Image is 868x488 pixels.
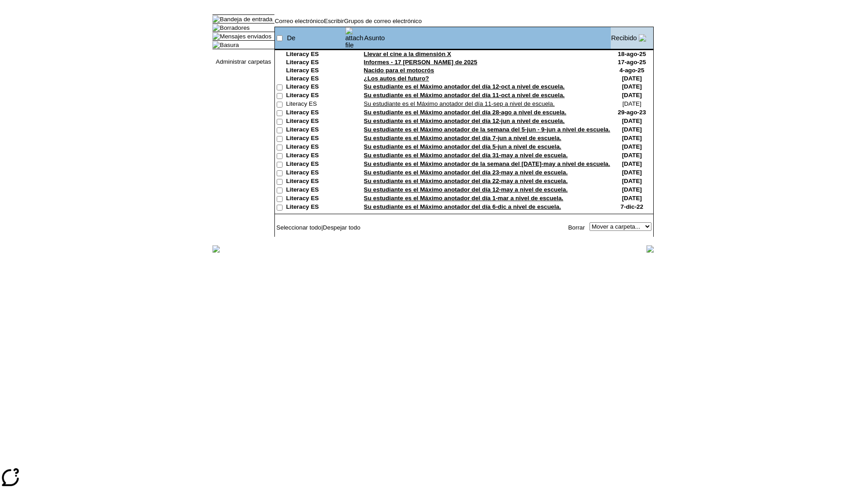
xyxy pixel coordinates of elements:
td: Literacy ES [286,109,345,117]
a: Su estudiante es el Máximo anotador del día 6-dic a nivel de escuela. [364,203,561,210]
a: Grupos de correo electrónico [344,18,422,24]
nobr: [DATE] [622,186,642,193]
a: Bandeja de entrada [220,16,272,23]
img: arrow_down.gif [639,34,646,42]
a: Despejar todo [323,224,360,231]
a: Borradores [220,24,250,31]
td: Literacy ES [286,178,345,186]
a: Basura [220,42,239,48]
a: Su estudiante es el Máximo anotador del día 11-sep a nivel de escuela. [364,100,555,107]
td: Literacy ES [286,117,345,126]
nobr: [DATE] [622,117,642,124]
nobr: [DATE] [622,83,642,90]
nobr: 4-ago-25 [619,67,644,74]
a: Su estudiante es el Máximo anotador del día 1-mar a nivel de escuela. [364,195,563,202]
nobr: 29-ago-23 [618,109,646,116]
a: Su estudiante es el Máximo anotador del día 22-may a nivel de escuela. [364,178,568,184]
img: black_spacer.gif [274,237,654,237]
a: ¿Los autos del futuro? [364,75,429,82]
nobr: 17-ago-25 [618,59,646,66]
td: Literacy ES [286,100,345,109]
img: folder_icon.gif [212,41,220,48]
nobr: [DATE] [622,126,642,133]
td: Literacy ES [286,143,345,152]
a: Su estudiante es el Máximo anotador del día 23-may a nivel de escuela. [364,169,568,176]
nobr: [DATE] [623,100,642,107]
a: Su estudiante es el Máximo anotador del día 7-jun a nivel de escuela. [364,135,561,141]
a: Su estudiante es el Máximo anotador del día 11-oct a nivel de escuela. [364,92,565,99]
nobr: [DATE] [622,152,642,159]
a: Nacido para el motocrós [364,67,434,74]
a: Su estudiante es el Máximo anotador del día 12-oct a nivel de escuela. [364,83,565,90]
a: Su estudiante es el Máximo anotador de la semana del [DATE]-may a nivel de escuela. [364,160,610,167]
td: Literacy ES [286,83,345,92]
nobr: [DATE] [622,75,642,82]
td: Literacy ES [286,169,345,178]
a: Correo electrónico [275,18,324,24]
td: Literacy ES [286,75,345,83]
img: table_footer_left.gif [212,245,220,253]
img: table_footer_right.gif [646,245,654,253]
img: folder_icon_pick.gif [212,15,220,23]
a: Recibido [611,34,637,42]
td: Literacy ES [286,67,345,75]
a: Su estudiante es el Máximo anotador del día 28-ago a nivel de escuela. [364,109,566,116]
a: De [287,34,296,42]
a: Escribir [324,18,344,24]
nobr: [DATE] [622,169,642,176]
img: attach file [345,27,363,49]
td: Literacy ES [286,186,345,195]
nobr: 7-dic-22 [621,203,643,210]
a: Asunto [364,34,385,42]
nobr: [DATE] [622,160,642,167]
a: Mensajes enviados [220,33,271,40]
nobr: [DATE] [622,195,642,202]
a: Su estudiante es el Máximo anotador del día 31-may a nivel de escuela. [364,152,568,159]
nobr: [DATE] [622,135,642,141]
a: Su estudiante es el Máximo anotador del día 12-jun a nivel de escuela. [364,117,565,124]
a: Administrar carpetas [216,58,271,65]
td: Literacy ES [286,92,345,100]
nobr: 18-ago-25 [618,51,646,57]
img: folder_icon.gif [212,33,220,40]
a: Su estudiante es el Máximo anotador del día 12-may a nivel de escuela. [364,186,568,193]
a: Seleccionar todo [276,224,321,231]
img: folder_icon.gif [212,24,220,31]
td: Literacy ES [286,51,345,59]
a: Borrar [568,224,585,231]
td: Literacy ES [286,135,345,143]
nobr: [DATE] [622,143,642,150]
td: Literacy ES [286,195,345,203]
td: Literacy ES [286,152,345,160]
nobr: [DATE] [622,92,642,99]
td: | [275,222,385,232]
nobr: [DATE] [622,178,642,184]
a: Informes - 17 [PERSON_NAME] de 2025 [364,59,477,66]
a: Su estudiante es el Máximo anotador del día 5-jun a nivel de escuela. [364,143,561,150]
td: Literacy ES [286,126,345,135]
a: Llevar el cine a la dimensión X [364,51,451,57]
td: Literacy ES [286,59,345,67]
td: Literacy ES [286,203,345,212]
a: Su estudiante es el Máximo anotador de la semana del 5-jun - 9-jun a nivel de escuela. [364,126,610,133]
td: Literacy ES [286,160,345,169]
